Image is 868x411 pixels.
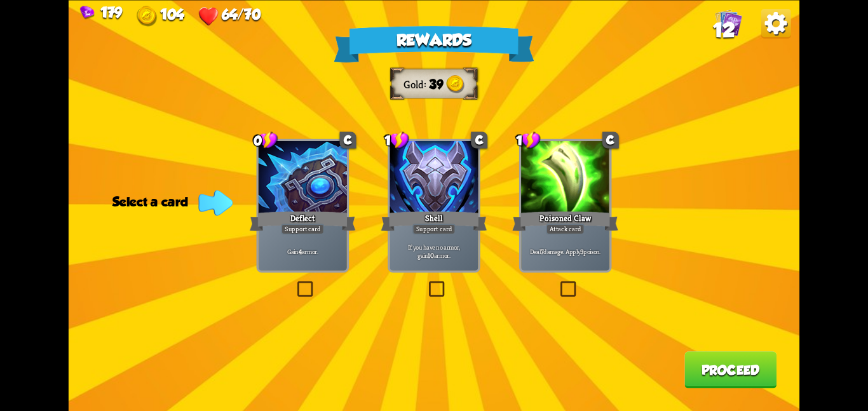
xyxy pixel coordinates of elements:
[412,224,456,234] div: Support card
[713,19,735,41] span: 12
[446,75,465,93] img: Gold.png
[281,224,324,234] div: Support card
[381,209,487,232] div: Shell
[334,25,534,62] div: Rewards
[428,251,434,260] b: 10
[160,6,184,22] span: 104
[392,242,476,259] p: If you have no armor, gain armor.
[512,209,618,232] div: Poisoned Claw
[198,6,219,26] img: Heart.png
[524,246,607,255] p: Deal damage. Apply poison.
[250,209,356,232] div: Deflect
[602,131,619,148] div: C
[112,194,228,209] div: Select a card
[429,76,443,91] span: 39
[254,130,278,149] div: 0
[516,130,541,149] div: 1
[384,130,409,149] div: 1
[715,8,742,39] div: View all the cards in your deck
[471,131,487,148] div: C
[715,8,742,36] img: Cards_Icon.png
[137,6,184,27] div: Gold
[80,4,123,20] div: Gems
[684,351,776,388] button: Proceed
[340,131,356,148] div: C
[541,246,543,255] b: 7
[546,224,585,234] div: Attack card
[80,6,95,20] img: Gem.png
[222,6,261,22] span: 64/70
[198,6,261,27] div: Health
[761,8,791,38] img: Options_Button.png
[299,246,302,255] b: 4
[580,246,583,255] b: 3
[261,246,344,255] p: Gain armor.
[403,77,429,91] div: Gold
[198,190,233,215] img: Indicator_Arrow.png
[137,6,157,26] img: Gold.png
